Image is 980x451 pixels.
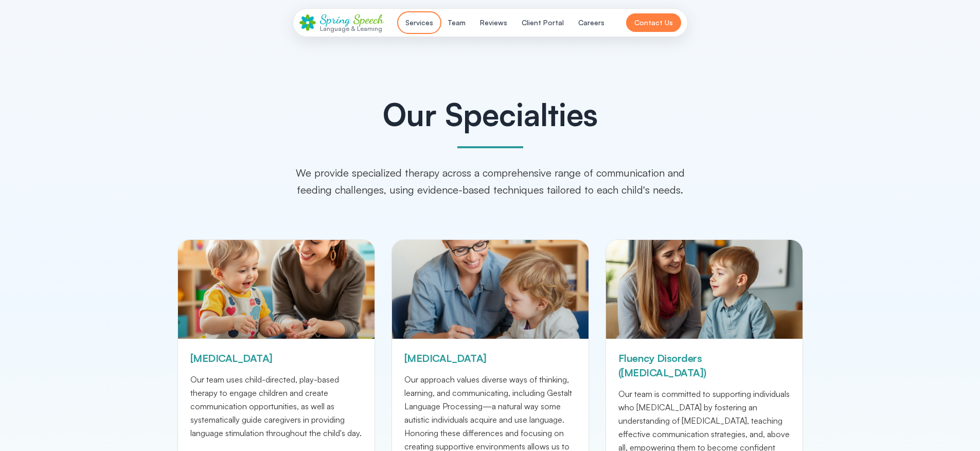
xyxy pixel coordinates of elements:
span: Spring [320,12,350,27]
button: Team [441,13,472,32]
h3: [MEDICAL_DATA] [190,351,362,366]
span: We provide specialized therapy across a comprehensive range of communication and feeding challeng... [296,166,685,196]
h3: Fluency Disorders ([MEDICAL_DATA]) [618,351,790,380]
button: Reviews [474,13,513,32]
button: Contact Us [626,13,681,32]
h2: Our Specialties [177,99,803,130]
button: Client Portal [515,13,570,32]
p: Our team uses child-directed, play-based therapy to engage children and create communication oppo... [190,373,362,440]
span: Speech [353,12,384,27]
button: Services [399,13,439,32]
button: Careers [572,13,611,32]
h3: [MEDICAL_DATA] [404,351,576,366]
div: Language & Learning [320,25,384,32]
